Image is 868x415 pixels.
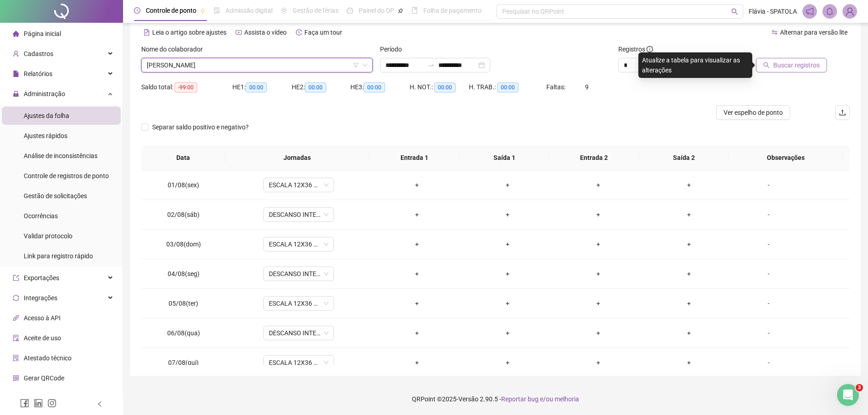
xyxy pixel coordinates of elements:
[269,267,329,281] span: DESCANSO INTER-JORNADA
[246,82,267,92] span: 00:00
[167,211,200,218] span: 02/08(sáb)
[742,180,796,190] div: -
[560,239,637,249] div: +
[560,269,637,279] div: +
[166,241,201,248] span: 03/08(dom)
[13,315,19,321] span: api
[724,108,783,118] span: Ver espelho de ponto
[470,210,546,220] div: +
[146,7,196,14] span: Controle de ponto
[380,44,408,54] label: Período
[434,82,456,92] span: 00:00
[169,300,198,307] span: 05/08(ter)
[13,91,19,97] span: lock
[742,210,796,220] div: -
[34,399,43,408] span: linkedin
[742,269,796,279] div: -
[24,274,59,282] span: Exportações
[47,399,56,408] span: instagram
[423,7,482,14] span: Folha de pagamento
[123,383,868,415] footer: QRPoint © 2025 - 2.90.5 -
[756,58,827,72] button: Buscar registros
[364,82,385,92] span: 00:00
[398,8,403,14] span: pushpin
[549,145,639,170] th: Entrada 2
[149,122,252,132] span: Separar saldo positivo e negativo?
[736,153,836,163] span: Observações
[410,82,469,92] div: H. NOT.:
[269,178,329,192] span: ESCALA 12X36 KING/REAL
[470,298,546,308] div: +
[147,58,367,72] span: VANESSA GOMES
[651,239,727,249] div: +
[141,82,232,92] div: Saldo total:
[651,358,727,368] div: +
[269,297,329,310] span: ESCALA 12X36 KING/REAL
[370,145,459,170] th: Entrada 1
[647,46,653,52] span: info-circle
[839,109,846,116] span: upload
[24,132,67,139] span: Ajustes rápidos
[13,295,19,301] span: sync
[749,6,797,16] span: Flávia - SPATOLA
[24,374,64,382] span: Gerar QRCode
[167,329,200,337] span: 06/08(qua)
[638,52,752,78] div: Atualize a tabela para visualizar as alterações
[236,29,242,36] span: youtube
[560,358,637,368] div: +
[244,29,287,36] span: Assista o vídeo
[560,328,637,338] div: +
[293,7,339,14] span: Gestão de férias
[731,8,738,15] span: search
[13,71,19,77] span: file
[226,7,272,14] span: Admissão digital
[350,82,410,92] div: HE 3:
[305,82,326,92] span: 00:00
[470,239,546,249] div: +
[427,61,435,69] span: swap-right
[347,7,353,14] span: dashboard
[24,50,53,57] span: Cadastros
[24,294,57,302] span: Integrações
[742,298,796,308] div: -
[141,145,225,170] th: Data
[24,172,109,179] span: Controle de registros de ponto
[379,358,455,368] div: +
[560,210,637,220] div: +
[13,275,19,281] span: export
[144,29,150,36] span: file-text
[458,395,478,403] span: Versão
[742,239,796,249] div: -
[427,61,435,69] span: to
[168,359,199,366] span: 07/08(qui)
[24,354,72,362] span: Atestado técnico
[856,384,863,391] span: 3
[843,5,857,18] img: 53998
[639,145,729,170] th: Saída 2
[651,210,727,220] div: +
[651,180,727,190] div: +
[24,334,61,342] span: Aceite de uso
[497,82,519,92] span: 00:00
[560,298,637,308] div: +
[560,180,637,190] div: +
[763,62,770,68] span: search
[826,7,834,15] span: bell
[469,82,546,92] div: H. TRAB.:
[24,212,58,220] span: Ocorrências
[742,358,796,368] div: -
[771,29,778,36] span: swap
[546,83,567,91] span: Faltas:
[269,208,329,221] span: DESCANSO INTER-JORNADA
[292,82,351,92] div: HE 2:
[411,7,418,14] span: book
[362,62,368,68] span: down
[470,269,546,279] div: +
[24,232,72,240] span: Validar protocolo
[651,328,727,338] div: +
[729,145,843,170] th: Observações
[501,395,579,403] span: Reportar bug e/ou melhoria
[359,7,394,14] span: Painel do DP
[281,7,287,14] span: sun
[134,7,140,14] span: clock-circle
